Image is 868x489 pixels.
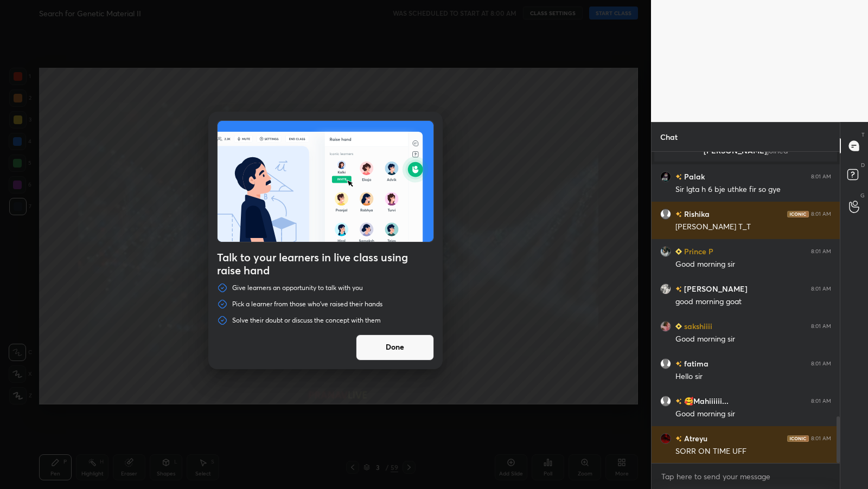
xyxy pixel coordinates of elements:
[660,433,671,444] img: e1df2566354d4d35b083fec1e34014d1.jpg
[682,171,705,182] h6: Palak
[811,173,831,180] div: 8:01 AM
[218,121,433,242] img: preRahAdop.42c3ea74.svg
[232,316,381,325] p: Solve their doubt or discuss the concept with them
[811,398,831,404] div: 8:01 AM
[652,152,840,464] div: grid
[811,248,831,255] div: 8:01 AM
[675,361,682,367] img: no-rating-badge.077c3623.svg
[232,300,382,308] p: Pick a learner from those who've raised their hands
[682,358,709,369] h6: fatima
[787,211,809,217] img: iconic-dark.1390631f.png
[675,409,831,420] div: Good morning sir
[661,146,831,155] p: [PERSON_NAME]
[660,209,671,220] img: default.png
[675,334,831,345] div: Good morning sir
[675,323,682,330] img: Learner_Badge_beginner_1_8b307cf2a0.svg
[787,435,809,442] img: iconic-dark.1390631f.png
[660,284,671,294] img: f481a3fff5634095b841eacd93db2e82.jpg
[675,184,831,195] div: Sir lgta h 6 bje uthke fir so gye
[682,283,748,294] h6: [PERSON_NAME]
[860,191,865,200] p: G
[861,131,865,139] p: T
[675,446,831,457] div: SORR ON TIME UFF
[660,246,671,257] img: 23dbf1e18ee849228beab1260c3c76bf.jpg
[811,323,831,330] div: 8:01 AM
[675,297,831,307] div: good morning goat
[675,211,682,217] img: no-rating-badge.077c3623.svg
[675,398,682,404] img: no-rating-badge.077c3623.svg
[660,358,671,369] img: default.png
[682,320,712,332] h6: sakshiiii
[675,436,682,442] img: no-rating-badge.077c3623.svg
[682,208,710,220] h6: Rishika
[652,123,686,151] p: Chat
[811,286,831,292] div: 8:01 AM
[675,259,831,270] div: Good morning sir
[356,334,434,361] button: Done
[675,222,831,233] div: [PERSON_NAME] T_T
[811,435,831,442] div: 8:01 AM
[660,321,671,332] img: cdabc0910bef4b96a34a744e98936dd4.jpg
[675,286,682,292] img: no-rating-badge.077c3623.svg
[861,161,865,169] p: D
[232,284,363,292] p: Give learners an opportunity to talk with you
[682,246,713,257] h6: Prince P
[675,174,682,180] img: no-rating-badge.077c3623.svg
[660,396,671,407] img: default.png
[682,395,729,407] h6: 🥰Mahiiiiii...
[811,211,831,217] div: 8:01 AM
[675,248,682,255] img: Learner_Badge_beginner_1_8b307cf2a0.svg
[675,371,831,382] div: Hello sir
[811,361,831,367] div: 8:01 AM
[682,433,707,444] h6: Atreyu
[660,171,671,182] img: 691bd69c3d25452ea383579e6c284ae9.jpg
[217,251,434,277] h4: Talk to your learners in live class using raise hand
